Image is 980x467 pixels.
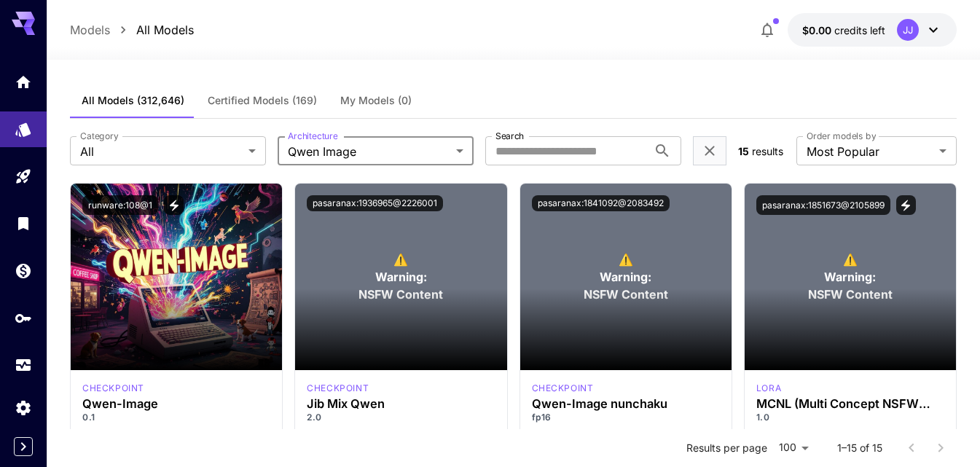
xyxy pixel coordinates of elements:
[807,130,876,142] label: Order models by
[532,397,720,411] h3: Qwen-Image nunchaku
[756,382,781,395] div: Qwen Image
[773,437,814,458] div: 100
[897,19,919,41] div: JJ
[837,441,882,455] p: 1–15 of 15
[307,382,369,395] div: Qwen Image
[745,184,956,370] div: To view NSFW models, adjust the filter settings and toggle the option on.
[619,251,633,268] span: ⚠️
[807,143,933,160] span: Most Popular
[802,23,885,38] div: $0.00
[600,268,651,286] span: Warning:
[15,116,32,134] div: Models
[15,309,32,327] div: API Keys
[756,397,944,411] h3: MCNL (Multi Concept NSFW Lora) [Qwen Image]
[307,195,443,211] button: pasaranax:1936965@2226001
[164,195,184,215] button: View trigger words
[208,94,317,107] span: Certified Models (169)
[834,24,885,36] span: credits left
[756,195,890,215] button: pasaranax:1851673@2105899
[495,130,524,142] label: Search
[82,195,158,215] button: runware:108@1
[295,184,506,370] div: To view NSFW models, adjust the filter settings and toggle the option on.
[82,382,144,395] div: Qwen Image
[686,441,767,455] p: Results per page
[70,21,110,39] a: Models
[15,262,32,280] div: Wallet
[532,382,594,395] p: checkpoint
[288,143,450,160] span: Qwen Image
[15,168,32,186] div: Playground
[82,94,184,107] span: All Models (312,646)
[307,397,495,411] h3: Jib Mix Qwen
[15,399,32,417] div: Settings
[82,411,270,424] p: 0.1
[584,286,668,303] span: NSFW Content
[393,251,408,268] span: ⚠️
[756,382,781,395] p: lora
[738,145,749,157] span: 15
[532,195,670,211] button: pasaranax:1841092@2083492
[358,286,443,303] span: NSFW Content
[307,382,369,395] p: checkpoint
[520,184,732,370] div: To view NSFW models, adjust the filter settings and toggle the option on.
[375,268,427,286] span: Warning:
[70,21,194,39] nav: breadcrumb
[307,411,495,424] p: 2.0
[788,13,957,47] button: $0.00JJ
[896,195,916,215] button: View trigger words
[14,437,33,456] button: Expand sidebar
[82,397,270,411] h3: Qwen-Image
[756,411,944,424] p: 1.0
[532,411,720,424] p: fp16
[136,21,194,39] a: All Models
[824,268,876,286] span: Warning:
[15,214,32,232] div: Library
[532,382,594,395] div: Qwen Image
[80,143,243,160] span: All
[808,286,893,303] span: NSFW Content
[82,382,144,395] p: checkpoint
[340,94,412,107] span: My Models (0)
[802,24,834,36] span: $0.00
[288,130,337,142] label: Architecture
[15,73,32,91] div: Home
[752,145,783,157] span: results
[843,251,858,268] span: ⚠️
[701,142,718,160] button: Clear filters (1)
[15,356,32,374] div: Usage
[80,130,119,142] label: Category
